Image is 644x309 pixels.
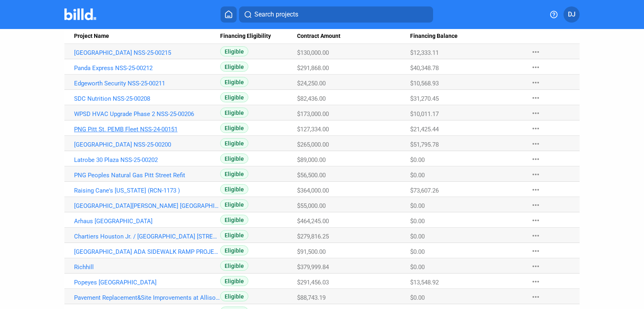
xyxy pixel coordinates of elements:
[297,172,326,179] span: $56,500.00
[220,33,271,40] span: Financing Eligibility
[531,277,541,286] mat-icon: more_horiz
[410,80,439,87] span: $10,568.93
[297,263,329,271] span: $379,999.84
[410,279,439,286] span: $13,548.92
[531,292,541,302] mat-icon: more_horiz
[297,110,329,118] span: $173,000.00
[410,33,523,40] div: Financing Balance
[220,62,248,72] span: Eligible
[410,187,439,194] span: $73,607.26
[220,108,248,118] span: Eligible
[531,185,541,195] mat-icon: more_horiz
[531,47,541,57] mat-icon: more_horiz
[74,126,220,133] a: PNG Pitt St. PEMB Fleet NSS-24-00151
[74,33,220,40] div: Project Name
[220,230,248,240] span: Eligible
[297,80,326,87] span: $24,250.00
[410,263,425,271] span: $0.00
[297,126,329,133] span: $127,334.00
[220,138,248,148] span: Eligible
[220,215,248,225] span: Eligible
[297,33,341,40] span: Contract Amount
[74,263,220,271] a: Richhill
[297,156,326,164] span: $89,000.00
[410,33,458,40] span: Financing Balance
[220,276,248,286] span: Eligible
[410,233,425,240] span: $0.00
[74,172,220,179] a: PNG Peoples Natural Gas Pitt Street Refit
[74,279,220,286] a: Popeyes [GEOGRAPHIC_DATA]
[220,245,248,255] span: Eligible
[531,170,541,179] mat-icon: more_horiz
[410,110,439,118] span: $10,011.17
[220,77,248,87] span: Eligible
[74,218,220,225] a: Arhaus [GEOGRAPHIC_DATA]
[239,6,433,23] button: Search projects
[74,64,220,72] a: Panda Express NSS-25-00212
[410,95,439,102] span: $31,270.45
[531,216,541,225] mat-icon: more_horiz
[563,6,580,23] button: DJ
[531,93,541,103] mat-icon: more_horiz
[531,261,541,271] mat-icon: more_horiz
[74,49,220,56] a: [GEOGRAPHIC_DATA] NSS-25-00215
[410,64,439,72] span: $40,348.78
[297,33,410,40] div: Contract Amount
[220,291,248,301] span: Eligible
[74,202,220,209] a: [GEOGRAPHIC_DATA][PERSON_NAME] [GEOGRAPHIC_DATA]
[74,80,220,87] a: Edgeworth Security NSS-25-00211
[220,33,297,40] div: Financing Eligibility
[531,108,541,118] mat-icon: more_horiz
[410,172,425,179] span: $0.00
[220,123,248,133] span: Eligible
[410,126,439,133] span: $21,425.44
[220,199,248,209] span: Eligible
[297,187,329,194] span: $364,000.00
[297,64,329,72] span: $291,868.00
[297,294,326,301] span: $88,743.19
[74,33,109,40] span: Project Name
[74,187,220,194] a: Raising Cane's [US_STATE] (RCN-1173 )
[297,248,326,255] span: $91,500.00
[220,153,248,164] span: Eligible
[74,141,220,148] a: [GEOGRAPHIC_DATA] NSS-25-00200
[531,124,541,133] mat-icon: more_horiz
[74,294,220,301] a: Pavement Replacement&Site Improvements at AllisonParkElementary
[220,261,248,271] span: Eligible
[410,294,425,301] span: $0.00
[297,218,329,225] span: $464,245.00
[74,233,220,240] a: Chartiers Houston Jr. / [GEOGRAPHIC_DATA] [STREET_ADDRESS]
[410,202,425,209] span: $0.00
[410,49,439,56] span: $12,333.11
[531,154,541,164] mat-icon: more_horiz
[297,279,329,286] span: $291,456.03
[531,246,541,256] mat-icon: more_horiz
[410,156,425,164] span: $0.00
[531,139,541,149] mat-icon: more_horiz
[74,110,220,118] a: WPSD HVAC Upgrade Phase 2 NSS-25-00206
[297,202,326,209] span: $55,000.00
[410,141,439,148] span: $51,795.78
[220,92,248,102] span: Eligible
[568,10,576,19] span: DJ
[297,49,329,56] span: $130,000.00
[297,233,329,240] span: $279,816.25
[220,169,248,179] span: Eligible
[410,248,425,255] span: $0.00
[531,200,541,210] mat-icon: more_horiz
[74,248,220,255] a: [GEOGRAPHIC_DATA] ADA SIDEWALK RAMP PROJECT (CD 49-7.4B)
[297,95,326,102] span: $82,436.00
[220,184,248,194] span: Eligible
[531,231,541,241] mat-icon: more_horiz
[410,218,425,225] span: $0.00
[297,141,329,148] span: $265,000.00
[64,8,96,20] img: Billd Company Logo
[254,10,298,19] span: Search projects
[531,78,541,87] mat-icon: more_horiz
[74,156,220,164] a: Latrobe 30 Plaza NSS-25-00202
[74,95,220,102] a: SDC Nutrition NSS-25-00208
[220,46,248,56] span: Eligible
[531,62,541,72] mat-icon: more_horiz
